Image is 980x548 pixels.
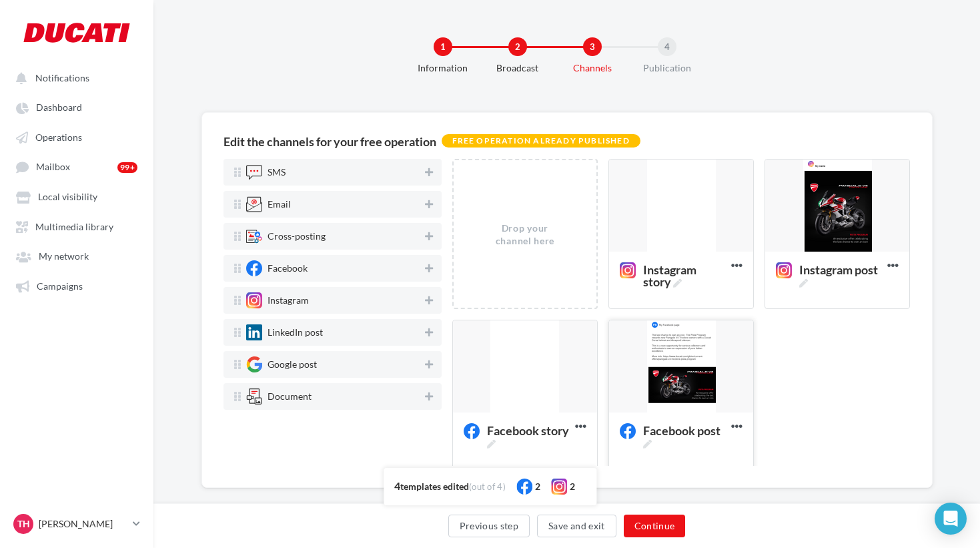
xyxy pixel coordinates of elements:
[643,264,726,288] span: Instagram story
[35,131,82,143] span: Operations
[268,168,286,177] div: SMS
[537,515,616,537] button: Save and exit
[535,480,540,493] div: 2
[8,274,145,298] a: Campaigns
[489,222,560,248] div: Drop your channel here
[8,184,145,208] a: Local visibility
[8,214,145,238] a: Multimedia library
[39,251,89,262] span: My network
[268,392,312,401] div: Document
[400,61,486,75] div: Information
[434,37,452,56] div: 1
[442,134,640,148] div: Free operation already published
[117,162,137,173] div: 99+
[620,425,731,439] span: Facebook post
[268,232,326,241] div: Cross-posting
[624,515,686,537] button: Continue
[39,517,127,531] p: [PERSON_NAME]
[38,192,97,203] span: Local visibility
[8,95,145,119] a: Dashboard
[935,503,967,535] div: Open Intercom Messenger
[35,72,89,83] span: Notifications
[268,296,309,305] div: Instagram
[583,37,602,56] div: 3
[487,425,570,449] span: Facebook story
[776,264,887,278] span: Instagram post
[8,125,145,149] a: Operations
[469,481,506,492] span: (out of 4)
[8,244,145,268] a: My network
[464,425,575,439] span: Facebook story
[658,37,676,56] div: 4
[508,37,527,56] div: 2
[550,61,635,75] div: Channels
[624,61,710,75] div: Publication
[8,65,140,89] button: Notifications
[799,264,882,288] span: Instagram post
[37,280,83,292] span: Campaigns
[394,479,400,492] span: 4
[17,517,30,531] span: TH
[268,264,308,273] div: Facebook
[643,425,726,449] span: Facebook post
[8,154,145,179] a: Mailbox 99+
[268,328,323,337] div: LinkedIn post
[448,515,530,537] button: Previous step
[36,162,70,173] span: Mailbox
[35,221,113,232] span: Multimedia library
[400,481,469,492] span: templates edited
[268,200,291,209] div: Email
[36,102,82,113] span: Dashboard
[570,480,575,493] div: 2
[268,360,317,369] div: Google post
[11,511,143,537] a: TH [PERSON_NAME]
[475,61,560,75] div: Broadcast
[223,135,436,148] div: Edit the channels for your free operation
[620,264,731,278] span: Instagram story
